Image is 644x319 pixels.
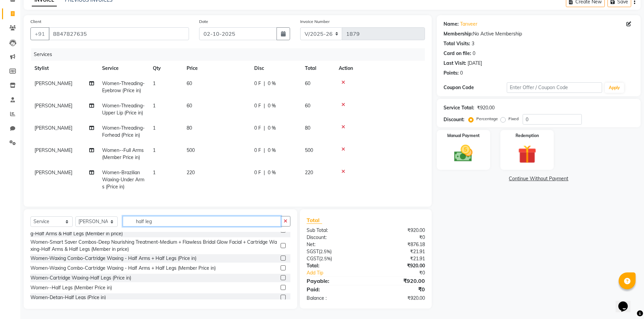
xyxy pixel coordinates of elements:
[187,103,192,109] span: 60
[305,147,313,153] span: 500
[305,169,313,176] span: 220
[187,147,195,153] span: 500
[153,80,156,86] span: 1
[153,169,156,176] span: 1
[444,116,464,123] div: Discount:
[460,21,477,28] a: Tanveer
[153,103,156,109] span: 1
[320,249,330,254] span: 2.5%
[264,147,265,154] span: |
[187,80,192,86] span: 60
[508,116,519,122] label: Fixed
[302,262,366,269] div: Total:
[102,103,145,116] span: Women-Threading-Upper Lip (Price in)
[302,241,366,248] div: Net:
[366,234,430,241] div: ₹0
[102,169,144,190] span: Women-Brazilian Waxing-Under Arms (Price in)
[49,27,189,40] input: Search by Name/Mobile/Email/Code
[254,169,261,176] span: 0 F
[366,227,430,234] div: ₹920.00
[366,248,430,255] div: ₹21.91
[301,61,335,76] th: Total
[302,295,366,302] div: Balance :
[302,234,366,241] div: Discount:
[34,103,72,109] span: [PERSON_NAME]
[250,61,301,76] th: Disc
[30,19,41,25] label: Client
[302,227,366,234] div: Sub Total:
[305,80,310,86] span: 60
[153,125,156,131] span: 1
[472,40,474,47] div: 3
[320,256,331,261] span: 2.5%
[264,169,265,176] span: |
[30,294,106,301] div: Women-Detan-Half Legs (Price in)
[302,277,366,285] div: Payable:
[34,169,72,176] span: [PERSON_NAME]
[307,248,319,255] span: SGST
[477,104,495,111] div: ₹920.00
[30,274,131,282] div: Women-Cartridge Waxing-Half Legs (Price in)
[268,102,276,109] span: 0 %
[300,19,330,25] label: Invoice Number
[30,284,112,291] div: Women--Half Legs (Member Price in)
[476,116,498,122] label: Percentage
[264,80,265,87] span: |
[444,40,470,47] div: Total Visits:
[268,147,276,154] span: 0 %
[302,269,376,276] a: Add Tip
[366,277,430,285] div: ₹920.00
[438,175,639,182] a: Continue Without Payment
[366,285,430,293] div: ₹0
[30,61,98,76] th: Stylist
[102,125,145,138] span: Women-Threading-Forhead (Price in)
[34,125,72,131] span: [PERSON_NAME]
[34,147,72,153] span: [PERSON_NAME]
[153,147,156,153] span: 1
[302,255,366,262] div: ( )
[254,147,261,154] span: 0 F
[302,248,366,255] div: ( )
[516,133,539,139] label: Redemption
[199,19,208,25] label: Date
[460,70,463,77] div: 0
[102,80,145,94] span: Women-Threading-Eyebrow (Price in)
[366,295,430,302] div: ₹920.00
[335,61,425,76] th: Action
[366,262,430,269] div: ₹920.00
[264,125,265,132] span: |
[444,30,473,37] div: Membership:
[616,292,637,312] iframe: chat widget
[102,147,144,160] span: Women--Full Arms (Member Price in)
[444,60,466,67] div: Last Visit:
[305,125,310,131] span: 80
[254,102,261,109] span: 0 F
[31,48,430,61] div: Services
[377,269,430,276] div: ₹0
[30,255,196,262] div: Women-Waxing Combo-Cartridge Waxing - Half Arms + Half Legs (Price in)
[268,125,276,132] span: 0 %
[448,143,478,164] img: _cash.svg
[30,265,216,272] div: Women-Waxing Combo-Cartridge Waxing - Half Arms + Half Legs (Member Price in)
[187,169,195,176] span: 220
[305,103,310,109] span: 60
[30,27,49,40] button: +91
[507,82,602,93] input: Enter Offer / Coupon Code
[254,80,261,87] span: 0 F
[123,216,281,227] input: Search or Scan
[512,143,542,166] img: _gift.svg
[605,83,624,93] button: Apply
[183,61,250,76] th: Price
[264,102,265,109] span: |
[302,285,366,293] div: Paid:
[307,256,319,262] span: CGST
[307,217,322,224] span: Total
[444,84,507,91] div: Coupon Code
[444,104,474,111] div: Service Total:
[34,80,72,86] span: [PERSON_NAME]
[149,61,183,76] th: Qty
[98,61,149,76] th: Service
[268,80,276,87] span: 0 %
[187,125,192,131] span: 80
[444,21,459,28] div: Name:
